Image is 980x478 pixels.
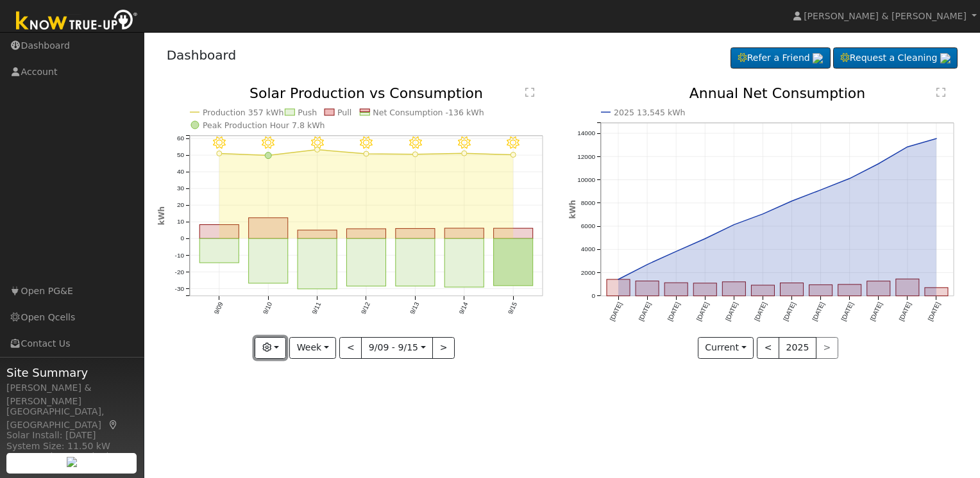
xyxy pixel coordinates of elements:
[581,223,596,230] text: 6000
[507,301,518,316] text: 9/15
[927,301,942,322] text: [DATE]
[757,337,779,359] button: <
[262,136,275,149] i: 9/10 - MostlyClear
[298,108,317,117] text: Push
[790,199,795,204] circle: onclick=""
[813,53,823,63] img: retrieve
[591,292,595,299] text: 0
[6,450,137,463] div: Storage Size: 20.0 kWh
[581,269,596,276] text: 2000
[636,281,659,296] rect: onclick=""
[360,136,373,149] i: 9/12 - Clear
[936,87,945,97] text: 
[444,228,484,238] rect: onclick=""
[67,457,77,467] img: retrieve
[412,152,418,157] circle: onclick=""
[664,283,688,296] rect: onclick=""
[761,211,766,217] circle: onclick=""
[811,301,826,322] text: [DATE]
[838,284,861,296] rect: onclick=""
[577,129,595,136] text: 14000
[898,301,913,322] text: [DATE]
[724,301,739,322] text: [DATE]
[180,235,184,242] text: 0
[616,277,621,282] circle: onclick=""
[174,252,184,259] text: -10
[174,285,184,292] text: -30
[934,136,939,142] circle: onclick=""
[6,440,137,453] div: System Size: 11.50 kW
[167,47,237,63] a: Dashboard
[298,230,337,238] rect: onclick=""
[581,199,596,206] text: 8000
[702,236,707,242] circle: onclick=""
[265,152,271,159] circle: onclick=""
[568,200,577,219] text: kWh
[689,85,866,101] text: Annual Net Consumption
[314,147,319,152] circle: onclick=""
[833,47,958,69] a: Request a Cleaning
[346,239,385,286] rect: onclick=""
[396,229,435,239] rect: onclick=""
[731,47,831,69] a: Refer a Friend
[373,108,484,117] text: Net Consumption -136 kWh
[176,185,184,192] text: 30
[577,176,595,183] text: 10000
[176,135,184,142] text: 60
[346,229,385,238] rect: onclick=""
[511,152,516,158] circle: onclick=""
[869,301,884,322] text: [DATE]
[673,249,679,254] circle: onclick=""
[645,262,650,267] circle: onclick=""
[525,87,534,97] text: 
[581,246,596,253] text: 4000
[174,268,184,276] text: -20
[409,301,420,316] text: 9/13
[396,239,435,286] rect: onclick=""
[753,301,768,322] text: [DATE]
[457,301,469,316] text: 9/14
[782,301,797,322] text: [DATE]
[867,281,890,296] rect: onclick=""
[6,405,137,432] div: [GEOGRAPHIC_DATA], [GEOGRAPHIC_DATA]
[213,136,226,149] i: 9/09 - Clear
[940,53,950,63] img: retrieve
[248,218,287,238] rect: onclick=""
[176,169,184,176] text: 40
[577,153,595,160] text: 12000
[108,420,119,430] a: Map
[360,301,371,316] text: 9/12
[876,161,881,167] circle: onclick=""
[614,108,686,117] text: 2025 13,545 kWh
[10,7,144,36] img: Know True-Up
[364,151,369,156] circle: onclick=""
[723,282,746,296] rect: onclick=""
[176,202,184,209] text: 20
[444,239,484,288] rect: onclick=""
[289,337,336,359] button: Week
[896,279,919,296] rect: onclick=""
[199,225,239,239] rect: onclick=""
[212,301,224,316] text: 9/09
[458,136,471,149] i: 9/14 - Clear
[732,222,737,227] circle: onclick=""
[176,152,184,159] text: 50
[199,239,239,263] rect: onclick=""
[840,301,855,322] text: [DATE]
[6,364,137,381] span: Site Summary
[493,239,532,286] rect: onclick=""
[818,188,824,193] circle: onclick=""
[695,301,710,322] text: [DATE]
[609,301,623,322] text: [DATE]
[409,136,421,149] i: 9/13 - Clear
[310,301,322,316] text: 9/11
[507,136,520,149] i: 9/15 - Clear
[698,337,754,359] button: Current
[804,11,967,21] span: [PERSON_NAME] & [PERSON_NAME]
[493,229,532,239] rect: onclick=""
[157,206,166,226] text: kWh
[203,108,284,117] text: Production 357 kWh
[262,301,273,316] text: 9/10
[176,218,184,226] text: 10
[905,144,910,149] circle: onclick=""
